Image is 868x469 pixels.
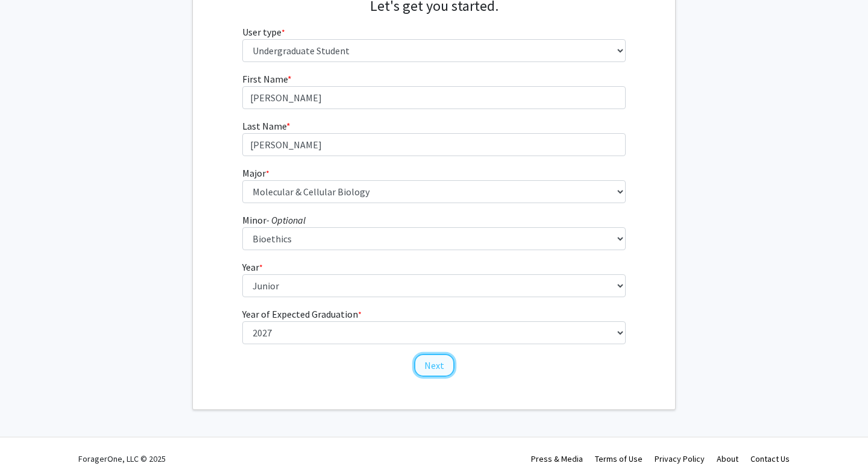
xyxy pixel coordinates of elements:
label: Major [242,166,269,180]
label: Year of Expected Graduation [242,307,362,321]
a: Privacy Policy [655,453,705,464]
label: User type [242,25,285,39]
iframe: Chat [9,415,51,460]
label: Year [242,260,263,274]
button: Next [414,354,454,377]
a: Press & Media [531,453,583,464]
label: Minor [242,213,306,227]
span: First Name [242,73,288,85]
a: Terms of Use [595,453,643,464]
a: Contact Us [750,453,790,464]
a: About [717,453,738,464]
i: - Optional [266,214,306,226]
span: Last Name [242,120,286,132]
